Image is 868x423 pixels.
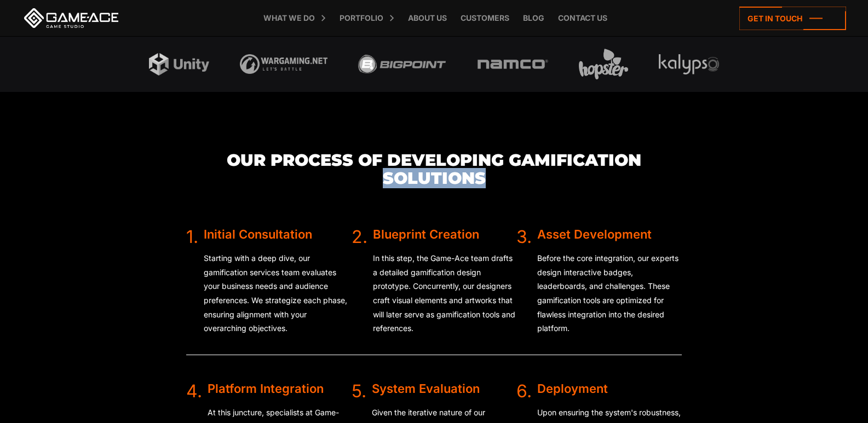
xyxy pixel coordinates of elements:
[208,383,352,395] div: Platform Integration
[109,63,118,72] img: tab_keywords_by_traffic_grey.svg
[537,228,682,240] div: Asset Development
[537,383,682,395] div: Deployment
[30,63,38,72] img: tab_domain_overview_orange.svg
[358,55,446,73] img: Bigpoint logo
[121,65,185,72] div: Keywords by Traffic
[659,54,719,74] img: Kalypso media logo
[579,49,628,79] img: Hopster logo
[18,28,26,37] img: website_grey.svg
[516,228,532,346] div: 3.
[373,228,517,240] div: Blueprint Creation
[477,59,548,69] img: Namco logo
[240,54,327,74] img: Wargaming logo
[204,251,352,335] p: Starting with a deep dive, our gamification services team evaluates your business needs and audie...
[42,65,98,72] div: Domain Overview
[739,7,846,30] a: Get in touch
[537,251,682,335] p: Before the core integration, our experts design interactive badges, leaderboards, and challenges....
[31,18,54,26] div: v 4.0.25
[352,228,367,346] div: 2.
[204,228,352,240] div: Initial Consultation
[373,251,517,335] p: In this step, the Game-Ace team drafts a detailed gamification design prototype. Concurrently, ou...
[18,18,26,26] img: logo_orange.svg
[186,228,198,346] div: 1.
[372,383,517,395] div: System Evaluation
[28,28,120,37] div: Domain: [DOMAIN_NAME]
[149,53,209,76] img: Unity logo
[186,151,682,187] h3: Our Process of Developing Gamification Solutions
